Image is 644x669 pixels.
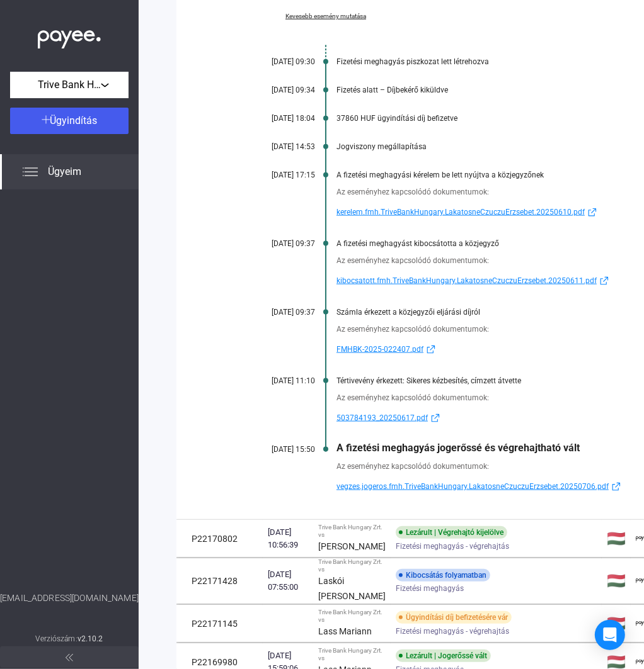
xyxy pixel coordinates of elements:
div: [DATE] 07:55:00 [268,568,308,593]
div: Trive Bank Hungary Zrt. vs [318,524,386,539]
span: Ügyeim [48,164,81,179]
div: [DATE] 18:04 [239,114,315,123]
strong: Laskói [PERSON_NAME] [318,576,386,601]
span: kerelem.fmh.TriveBankHungary.LakatosneCzuczuErzsebet.20250610.pdf [336,205,585,220]
span: Trive Bank Hungary Zrt. [38,77,101,93]
img: external-link-blue [609,482,624,492]
div: [DATE] 17:15 [239,171,315,179]
span: Fizetési meghagyás - végrehajtás [396,539,509,554]
div: Trive Bank Hungary Zrt. vs [318,647,386,662]
td: 🇭🇺 [602,520,631,558]
strong: v2.10.2 [78,634,103,643]
span: 503784193_20250617.pdf [336,410,428,425]
button: Trive Bank Hungary Zrt. [10,72,129,98]
img: list.svg [23,164,38,179]
div: [DATE] 10:56:39 [268,526,308,551]
td: P22170802 [176,520,263,558]
div: [DATE] 09:34 [239,86,315,94]
span: Fizetési meghagyás [396,581,464,596]
div: [DATE] 09:37 [239,239,315,248]
img: external-link-blue [428,413,443,423]
div: Lezárult | Végrehajtó kijelölve [396,526,507,539]
img: external-link-blue [423,345,439,354]
span: Fizetési meghagyás - végrehajtás [396,624,509,639]
img: plus-white.svg [42,115,50,124]
td: P22171428 [176,558,263,604]
td: P22171145 [176,605,263,643]
img: external-link-blue [597,276,612,286]
span: vegzes.jogeros.fmh.TriveBankHungary.LakatosneCzuczuErzsebet.20250706.pdf [336,479,609,494]
div: Lezárult | Jogerőssé vált [396,649,491,662]
div: Trive Bank Hungary Zrt. vs [318,609,386,624]
div: Kibocsátás folyamatban [396,569,490,582]
img: white-payee-white-dot.svg [38,23,101,49]
div: [DATE] 14:53 [239,142,315,151]
div: [DATE] 11:10 [239,376,315,385]
strong: Lass Mariann [318,626,372,636]
div: Open Intercom Messenger [595,620,625,650]
button: Ügyindítás [10,108,129,134]
span: Ügyindítás [50,115,98,126]
span: kibocsatott.fmh.TriveBankHungary.LakatosneCzuczuErzsebet.20250611.pdf [336,273,597,288]
strong: [PERSON_NAME] [318,541,386,551]
div: [DATE] 09:30 [239,57,315,66]
img: arrow-double-left-grey.svg [66,654,73,661]
td: 🇭🇺 [602,558,631,604]
a: Kevesebb esemény mutatása [239,13,412,20]
span: FMHBK-2025-022407.pdf [336,342,423,357]
div: Ügyindítási díj befizetésére vár [396,611,512,624]
div: [DATE] 09:37 [239,308,315,317]
div: [DATE] 15:50 [239,445,315,454]
div: Trive Bank Hungary Zrt. vs [318,558,386,573]
img: external-link-blue [585,208,600,217]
